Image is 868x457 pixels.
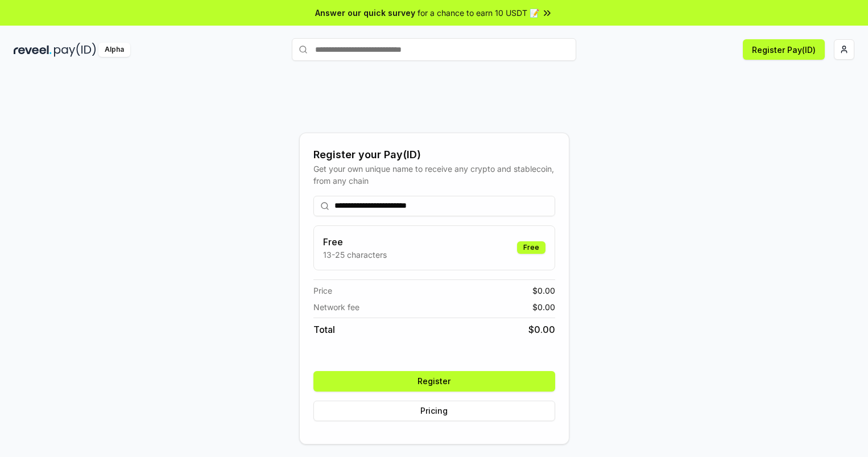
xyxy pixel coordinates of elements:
[528,323,555,336] span: $ 0.00
[743,39,825,60] button: Register Pay(ID)
[98,43,130,57] div: Alpha
[323,235,387,249] h3: Free
[517,241,545,254] div: Free
[418,7,539,19] span: for a chance to earn 10 USDT 📝
[313,371,555,392] button: Register
[313,163,555,187] div: Get your own unique name to receive any crypto and stablecoin, from any chain
[532,285,555,297] span: $ 0.00
[313,285,332,297] span: Price
[313,401,555,421] button: Pricing
[14,43,52,57] img: reveel_dark
[313,147,555,163] div: Register your Pay(ID)
[313,323,335,336] span: Total
[313,301,359,313] span: Network fee
[315,7,415,19] span: Answer our quick survey
[323,249,387,261] p: 13-25 characters
[54,43,96,57] img: pay_id
[532,301,555,313] span: $ 0.00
